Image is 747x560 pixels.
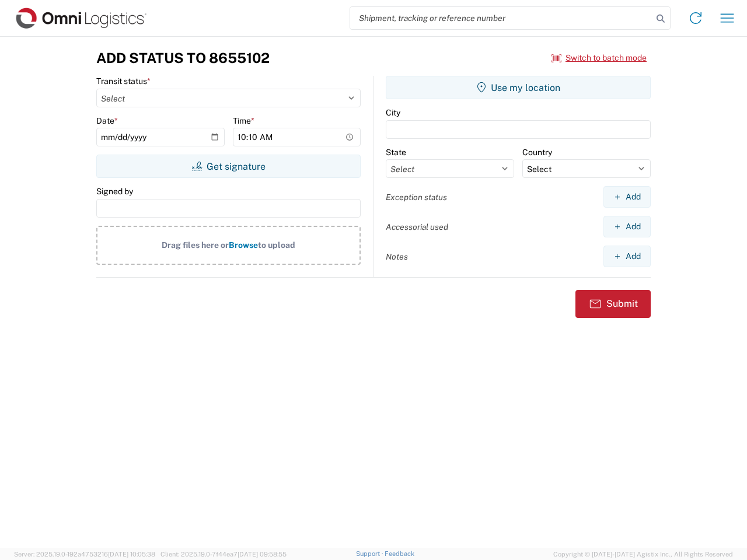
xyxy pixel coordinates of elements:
[386,222,448,232] label: Accessorial used
[385,550,414,557] a: Feedback
[160,551,287,558] span: Client: 2025.19.0-7f44ea7
[386,76,651,99] button: Use my location
[238,551,287,558] span: [DATE] 09:58:55
[553,549,733,559] span: Copyright © [DATE]-[DATE] Agistix Inc., All Rights Reserved
[603,246,651,267] button: Add
[96,50,270,66] h3: Add Status to 8655102
[386,251,408,262] label: Notes
[386,192,447,202] label: Exception status
[96,116,118,126] label: Date
[575,290,651,318] button: Submit
[229,240,258,250] span: Browse
[522,147,552,157] label: Country
[108,551,155,558] span: [DATE] 10:05:38
[603,186,651,208] button: Add
[350,7,652,29] input: Shipment, tracking or reference number
[386,147,406,157] label: State
[96,186,133,197] label: Signed by
[14,551,155,558] span: Server: 2025.19.0-192a4753216
[356,550,385,557] a: Support
[551,48,647,68] button: Switch to batch mode
[386,107,400,118] label: City
[258,240,295,250] span: to upload
[162,240,229,250] span: Drag files here or
[96,76,151,86] label: Transit status
[233,116,254,126] label: Time
[603,216,651,237] button: Add
[96,155,361,178] button: Get signature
